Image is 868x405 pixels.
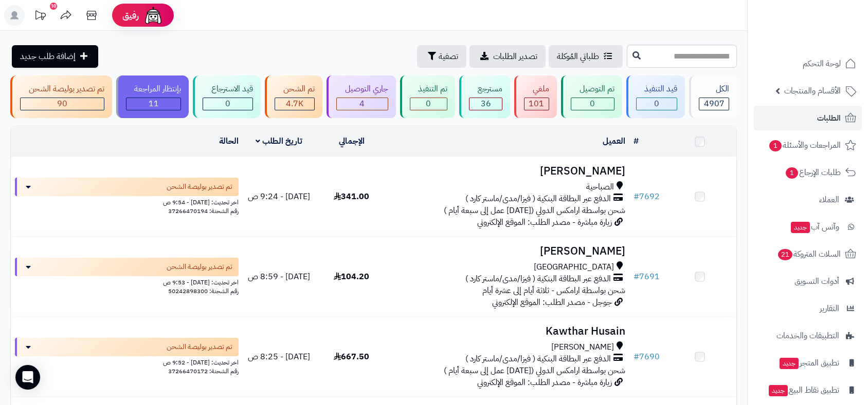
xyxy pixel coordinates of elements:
span: 4.7K [286,98,303,110]
div: اخر تحديث: [DATE] - 9:54 ص [15,196,239,207]
span: شحن بواسطة ارامكس الدولي ([DATE] عمل إلى سبعة أيام ) [444,364,625,377]
span: أدوات التسويق [794,274,839,288]
a: #7691 [634,271,660,283]
a: قيد التنفيذ 0 [624,75,688,118]
h3: [PERSON_NAME] [392,245,625,257]
span: الدفع عبر البطاقة البنكية ( فيزا/مدى/ماستر كارد ) [465,353,611,365]
div: Open Intercom Messenger [15,365,40,390]
span: العملاء [819,192,839,207]
a: جاري التوصيل 4 [324,75,398,118]
a: وآتس آبجديد [754,215,862,239]
span: تصفية [439,50,458,63]
a: تم تصدير بوليصة الشحن 90 [8,75,114,118]
span: 4907 [704,98,725,110]
span: شحن بواسطة ارامكس الدولي ([DATE] عمل إلى سبعة أيام ) [444,204,625,217]
a: طلبات الإرجاع1 [754,160,862,185]
span: 0 [426,98,431,110]
span: زيارة مباشرة - مصدر الطلب: الموقع الإلكتروني [477,216,612,228]
span: تصدير الطلبات [493,50,537,63]
span: [GEOGRAPHIC_DATA] [534,261,614,273]
a: المراجعات والأسئلة1 [754,133,862,158]
div: ملغي [524,83,549,95]
span: تطبيق نقاط البيع [768,383,839,397]
div: 11 [126,98,181,110]
span: الأقسام والمنتجات [784,84,841,98]
div: الكل [699,83,729,95]
span: زيارة مباشرة - مصدر الطلب: الموقع الإلكتروني [477,376,612,389]
span: التقارير [820,301,839,316]
span: لوحة التحكم [803,56,841,71]
a: تصدير الطلبات [469,45,546,68]
a: طلباتي المُوكلة [549,45,623,68]
a: العملاء [754,187,862,212]
a: الحالة [219,135,239,147]
a: تحديثات المنصة [27,5,53,28]
h3: Kawthar Husain [392,325,625,337]
a: قيد الاسترجاع 0 [191,75,263,118]
span: 341.00 [334,190,369,203]
div: اخر تحديث: [DATE] - 9:53 ص [15,276,239,287]
a: السلات المتروكة21 [754,242,862,266]
span: 101 [529,98,544,110]
span: تم تصدير بوليصة الشحن [167,262,232,272]
span: 667.50 [334,351,369,363]
a: أدوات التسويق [754,269,862,294]
span: 21 [777,248,793,261]
a: ملغي 101 [512,75,559,118]
span: رقم الشحنة: 37266470172 [168,367,239,376]
a: تم التنفيذ 0 [398,75,458,118]
span: 90 [57,98,67,110]
span: طلباتي المُوكلة [557,50,599,63]
div: 4664 [275,98,314,110]
span: [DATE] - 9:24 ص [248,190,310,203]
span: الطلبات [817,111,841,125]
a: تم التوصيل 0 [559,75,624,118]
div: قيد التنفيذ [636,83,678,95]
a: مسترجع 36 [457,75,512,118]
div: تم الشحن [275,83,315,95]
a: تاريخ الطلب [256,135,302,147]
div: 10 [50,3,57,10]
a: بإنتظار المراجعة 11 [114,75,191,118]
a: تطبيق المتجرجديد [754,351,862,375]
span: 104.20 [334,271,369,283]
span: رقم الشحنة: 37266470194 [168,206,239,216]
span: الصباحية [586,181,614,193]
span: 0 [225,98,230,110]
h3: [PERSON_NAME] [392,165,625,177]
div: تم تصدير بوليصة الشحن [20,83,104,95]
img: ai-face.png [143,5,164,26]
a: الإجمالي [339,135,365,147]
div: 101 [525,98,549,110]
div: مسترجع [469,83,502,95]
span: 0 [590,98,595,110]
span: 1 [785,167,799,179]
div: جاري التوصيل [336,83,388,95]
span: رقم الشحنة: 50242898300 [168,286,239,296]
div: تم التوصيل [571,83,614,95]
div: 0 [571,98,614,110]
a: إضافة طلب جديد [12,45,98,68]
span: تم تصدير بوليصة الشحن [167,182,232,192]
a: التطبيقات والخدمات [754,323,862,348]
span: 11 [149,98,159,110]
span: تطبيق المتجر [779,356,839,370]
span: جوجل - مصدر الطلب: الموقع الإلكتروني [492,296,612,308]
div: اخر تحديث: [DATE] - 9:52 ص [15,356,239,367]
span: 36 [481,98,491,110]
div: بإنتظار المراجعة [126,83,182,95]
div: تم التنفيذ [410,83,448,95]
span: 1 [769,140,782,152]
button: تصفية [417,45,466,68]
span: الدفع عبر البطاقة البنكية ( فيزا/مدى/ماستر كارد ) [465,273,611,285]
span: تم تصدير بوليصة الشحن [167,342,232,352]
span: جديد [769,385,788,396]
div: 36 [469,98,502,110]
div: 90 [21,98,104,110]
span: # [634,351,639,363]
a: لوحة التحكم [754,51,862,76]
span: # [634,271,639,283]
span: السلات المتروكة [777,247,841,261]
span: [PERSON_NAME] [551,341,614,353]
span: المراجعات والأسئلة [768,138,841,152]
